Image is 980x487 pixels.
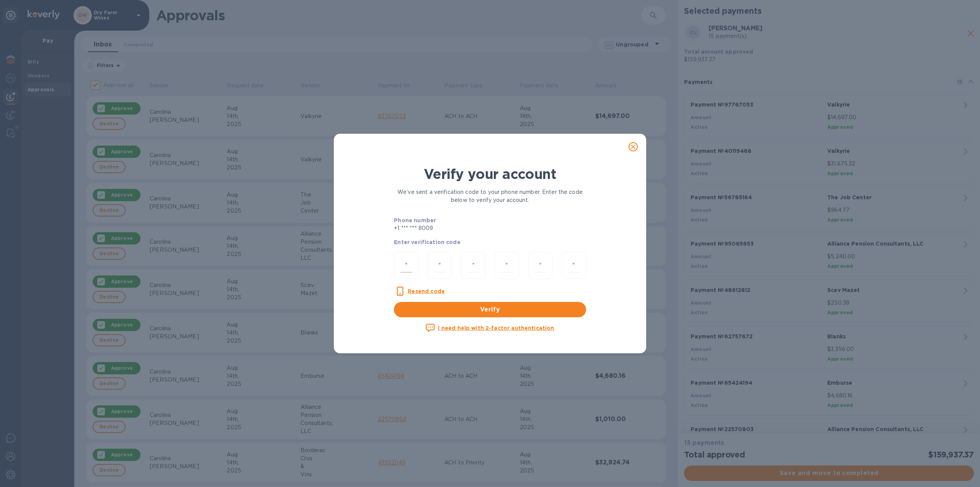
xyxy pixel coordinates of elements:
button: Verify [394,302,586,317]
button: close [624,138,642,156]
b: Phone number [394,217,436,223]
h1: Verify your account [394,166,586,182]
p: Enter verification code [394,238,586,246]
p: We’ve sent a verification code to your phone number. Enter the code below to verify your account. [394,188,586,204]
span: Verify [400,305,580,314]
u: Resend code [408,288,445,294]
u: I need help with 2-factor authentication [438,325,554,331]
